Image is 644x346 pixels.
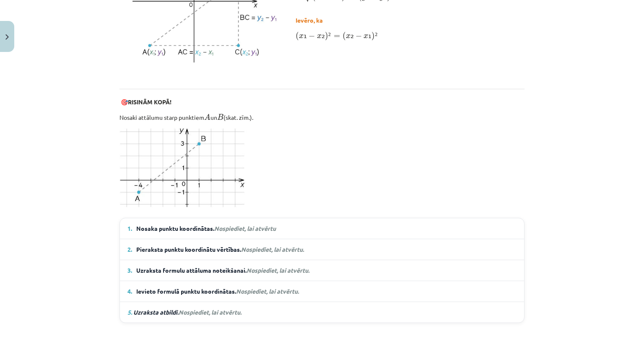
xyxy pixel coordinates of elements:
[247,266,309,274] span: Nospiediet, lai atvērtu.
[127,308,517,317] summary: 5. Uzraksta atbildi.Nospiediet, lai atvērtu.
[343,32,346,41] span: (
[309,33,315,39] span: −
[296,16,323,24] strong: Ievēro, ka
[214,225,276,232] em: Nospiediet, lai atvērtu
[375,35,378,38] span: ²
[127,308,132,316] span: 5.
[127,266,132,275] span: 3.
[119,111,525,122] p: Nosaki attālumu starp punktiem un (skat. zīm.).
[317,34,322,39] span: x
[127,287,132,296] span: 4.
[128,98,171,106] strong: RISINĀM KOPĀ!
[136,287,299,296] span: Ievieto formulā punktu koordinātas.
[127,287,517,296] summary: 4. Ievieto formulā punktu koordinātas.Nospiediet, lai atvērtu.
[356,33,362,39] span: −
[119,98,525,106] p: 🎯
[296,32,299,41] span: (
[334,35,340,38] span: =
[371,32,375,41] span: )
[127,245,517,254] summary: 2. Pieraksta punktu koordinātu vērtības.Nospiediet, lai atvērtu.
[127,266,517,275] summary: 3. Uzraksta formulu attāluma noteikšanai.Nospiediet, lai atvērtu.
[322,35,325,38] span: ₂
[299,34,304,39] span: x
[133,308,241,316] span: Uzraksta atbildi.
[325,32,328,41] span: )
[136,224,276,233] span: Nosaka punktu koordinātas.
[127,245,132,254] span: 2.
[127,224,132,233] span: 1.
[136,245,305,254] span: Pieraksta punktu koordinātu vērtības.
[217,114,223,120] span: B
[127,224,517,233] summary: 1. Nosaka punktu koordinātas.Nospiediet, lai atvērtu
[236,287,299,295] span: Nospiediet, lai atvērtu.
[179,308,241,316] span: Nospiediet, lai atvērtu.
[241,245,304,253] span: Nospiediet, lai atvērtu.
[368,35,371,38] span: ₁
[328,35,332,38] span: ²
[364,34,368,39] span: x
[351,35,354,38] span: ₂
[5,34,9,40] img: icon-close-lesson-0947bae3869378f0d4975bcd49f059093ad1ed9edebbc8119c70593378902aed.svg
[346,34,351,39] span: x
[136,266,309,275] span: Uzraksta formulu attāluma noteikšanai.
[204,114,210,120] span: A
[304,35,307,38] span: ₁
